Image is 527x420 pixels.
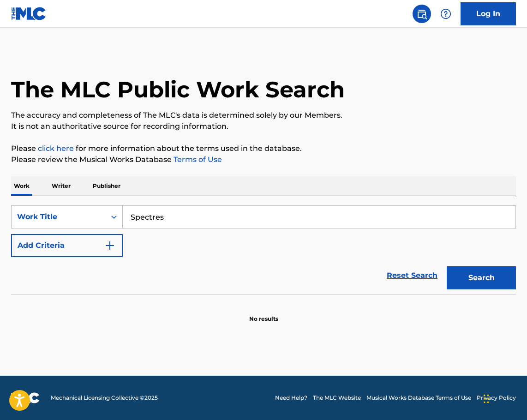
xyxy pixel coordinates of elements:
img: help [440,8,451,19]
p: The accuracy and completeness of The MLC's data is determined solely by our Members. [11,110,516,121]
p: Please review the Musical Works Database [11,154,516,165]
a: Reset Search [382,265,442,286]
button: Search [447,266,516,289]
a: Need Help? [275,394,307,402]
div: Work Title [17,211,100,222]
a: The MLC Website [313,394,361,402]
img: logo [11,392,40,403]
p: Work [11,176,32,196]
img: 9d2ae6d4665cec9f34b9.svg [104,240,115,251]
p: It is not an authoritative source for recording information. [11,121,516,132]
a: Privacy Policy [477,394,516,402]
span: Mechanical Licensing Collective © 2025 [51,394,158,402]
a: Log In [461,2,516,25]
div: Drag [484,385,489,413]
iframe: Chat Widget [481,376,527,420]
form: Search Form [11,205,516,294]
p: No results [249,304,278,323]
img: search [416,8,427,19]
button: Add Criteria [11,234,123,257]
a: Musical Works Database Terms of Use [366,394,471,402]
a: Terms of Use [172,155,222,164]
p: Publisher [90,176,123,196]
h1: The MLC Public Work Search [11,76,345,103]
p: Please for more information about the terms used in the database. [11,143,516,154]
p: Writer [49,176,73,196]
a: Public Search [413,5,431,23]
div: Help [437,5,455,23]
a: click here [38,144,74,153]
img: MLC Logo [11,7,47,20]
